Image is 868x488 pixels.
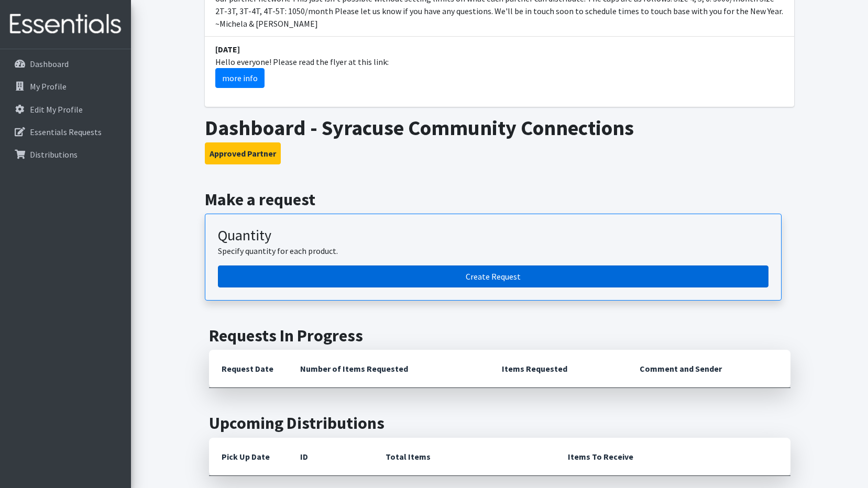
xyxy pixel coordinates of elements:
th: Number of Items Requested [288,350,490,388]
p: Distributions [30,149,78,160]
p: Specify quantity for each product. [218,245,768,257]
th: Items Requested [489,350,627,388]
p: Edit My Profile [30,104,83,115]
th: Total Items [373,438,555,476]
h2: Requests In Progress [209,326,790,346]
a: Dashboard [4,53,127,74]
a: Distributions [4,144,127,165]
img: HumanEssentials [4,7,127,42]
a: more info [215,68,265,88]
th: Request Date [209,350,288,388]
a: My Profile [4,76,127,97]
th: Items To Receive [555,438,790,476]
button: Approved Partner [205,142,281,164]
a: Create a request by quantity [218,265,768,287]
th: Pick Up Date [209,438,288,476]
h2: Make a request [205,190,794,209]
h3: Quantity [218,227,768,245]
p: Dashboard [30,59,69,69]
a: Essentials Requests [4,121,127,142]
p: Essentials Requests [30,127,102,137]
th: ID [288,438,373,476]
th: Comment and Sender [627,350,790,388]
a: Edit My Profile [4,99,127,120]
h2: Upcoming Distributions [209,413,790,433]
p: My Profile [30,81,67,92]
h1: Dashboard - Syracuse Community Connections [205,115,794,140]
strong: [DATE] [215,44,240,54]
li: Hello everyone! Please read the flyer at this link: [205,37,794,94]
